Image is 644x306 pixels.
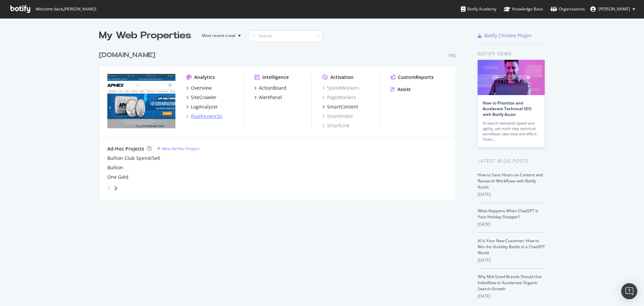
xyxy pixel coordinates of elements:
div: ActionBoard [259,85,286,91]
a: SmartLink [322,122,350,129]
a: One Gold [107,174,128,180]
div: Open Intercom Messenger [621,283,637,299]
div: [DATE] [478,221,545,227]
a: Botify Chrome Plugin [478,32,532,39]
div: AlertPanel [259,94,282,101]
img: APMEX.com [107,74,175,128]
a: LogAnalyzer [186,103,218,110]
input: Search [249,30,323,42]
div: Pro [448,53,456,58]
div: [DATE] [478,191,545,198]
div: CustomReports [398,74,434,81]
div: angle-right [113,185,118,192]
div: SmartContent [327,103,358,110]
div: Intelligence [262,74,289,81]
div: Ad-Hoc Projects [107,145,144,152]
a: ActionBoard [254,85,286,91]
div: angle-left [105,183,113,194]
button: [PERSON_NAME] [585,4,641,14]
div: Organizations [550,6,585,12]
a: SmartIndex [322,113,353,120]
div: [DOMAIN_NAME] [99,50,155,60]
button: Most recent crawl [197,30,244,41]
div: Assist [397,86,411,93]
a: Bullion [107,164,123,171]
img: How to Prioritize and Accelerate Technical SEO with Botify Assist [478,60,545,95]
a: [DOMAIN_NAME] [99,50,158,60]
div: SiteCrawler [191,94,217,101]
div: Knowledge Base [504,6,543,12]
a: CustomReports [390,74,434,81]
a: Why Mid-Sized Brands Should Use IndexNow to Accelerate Organic Search Growth [478,274,542,292]
div: [DATE] [478,257,545,263]
a: AlertPanel [254,94,282,101]
div: Analytics [194,74,215,81]
div: AI search demands speed and agility, yet multi-step technical workflows take time and effort. Tha... [483,121,540,142]
a: AI Is Your New Customer: How to Win the Visibility Battle in a ChatGPT World [478,238,545,256]
span: Welcome back, [PERSON_NAME] ! [35,6,96,12]
div: Botify news [478,50,545,57]
div: Botify Chrome Plugin [484,32,532,39]
a: How to Prioritize and Accelerate Technical SEO with Botify Assist [483,100,531,117]
a: Assist [390,86,411,93]
div: Activation [330,74,354,81]
div: Botify Academy [461,6,496,12]
a: Overview [186,85,212,91]
a: How to Save Hours on Content and Research Workflows with Botify Assist [478,172,543,190]
div: Overview [191,85,212,91]
div: Latest Blog Posts [478,157,545,165]
a: New Ad-Hoc Project [157,146,199,151]
div: LogAnalyzer [191,103,218,110]
a: SpeedWorkers [322,85,360,91]
div: Most recent crawl [202,34,235,38]
a: RealKeywords [186,113,222,120]
div: RealKeywords [191,113,222,120]
a: Bullion Club Spend/Sell [107,155,160,162]
div: [DATE] [478,293,545,299]
span: Brett Elliott [598,6,630,12]
div: New Ad-Hoc Project [162,146,199,151]
div: grid [99,42,462,200]
a: What Happens When ChatGPT Is Your Holiday Shopper? [478,208,538,220]
a: PageWorkers [322,94,356,101]
a: SmartContent [322,103,358,110]
a: SiteCrawler [186,94,217,101]
div: My Web Properties [99,29,191,42]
